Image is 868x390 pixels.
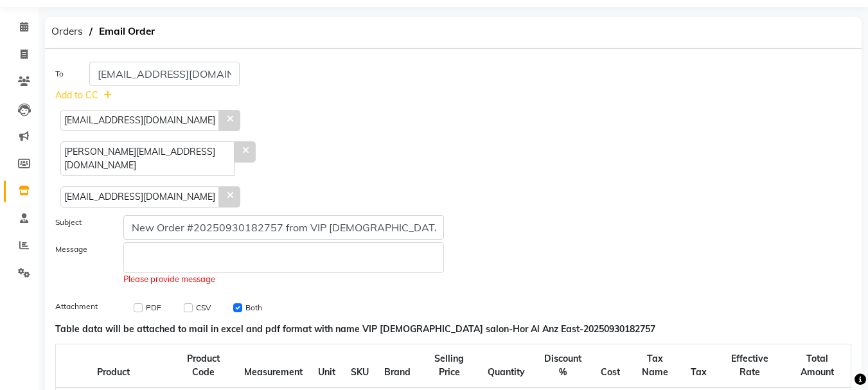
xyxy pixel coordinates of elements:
[784,344,851,387] th: Total Amount
[60,141,235,176] span: [PERSON_NAME][EMAIL_ADDRESS][DOMAIN_NAME]
[146,302,161,314] label: PDF
[715,344,784,387] th: Effective Rate
[56,344,171,387] th: Product
[196,302,211,314] label: CSV
[55,217,82,228] label: Subject
[236,344,310,387] th: Measurement
[418,344,480,387] th: Selling Price
[45,20,89,43] span: Orders
[55,323,851,336] span: Table data will be attached to mail in excel and pdf format with name VIP [DEMOGRAPHIC_DATA] salo...
[55,89,98,102] span: Add to CC
[593,344,628,387] th: Cost
[376,344,418,387] th: Brand
[123,273,444,286] div: Please provide message
[60,110,219,131] span: [EMAIL_ADDRESS][DOMAIN_NAME]
[123,242,444,273] div: Rich Text Editor, main
[55,244,87,255] label: Message
[480,344,533,387] th: Quantity
[533,344,592,387] th: Discount %
[628,344,683,387] th: Tax Name
[55,301,98,312] label: Attachment
[682,344,715,387] th: Tax
[170,344,236,387] th: Product Code
[55,68,64,80] label: To
[60,186,219,208] span: [EMAIL_ADDRESS][DOMAIN_NAME]
[245,302,262,314] label: Both
[310,344,343,387] th: Unit
[343,344,376,387] th: SKU
[93,20,161,43] span: Email Order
